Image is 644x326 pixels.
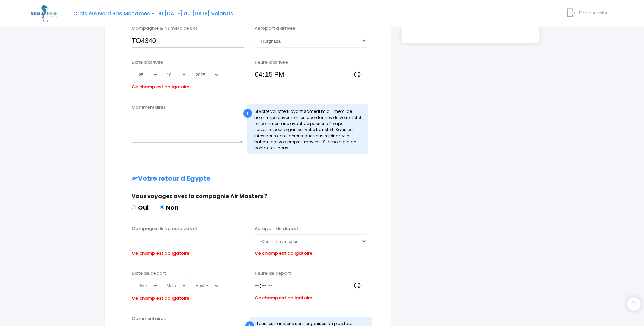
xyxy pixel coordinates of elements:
input: Oui [132,205,136,209]
span: Vous voyagez avec la compagnie Air Masters ? [132,192,267,200]
label: Ce champ est obligatoire. [132,82,190,90]
label: Heure d'arrivée [255,59,288,66]
label: Ce champ est obligatoire. [132,248,190,257]
label: Aéroport de départ [255,225,298,232]
div: Si votre vol atterri avant samedi midi : merci de noter impérativement les coordonnés de votre hô... [247,104,368,154]
h2: Votre retour d'Egypte [118,175,377,183]
input: Non [160,205,164,209]
label: Ce champ est obligatoire. [255,248,313,257]
div: ! [243,109,252,118]
label: Commentaires [132,104,166,111]
span: Croisière Nord Ras Mohamed - Du [DATE] au [DATE] Volantis [73,10,233,17]
label: Oui [132,203,149,212]
label: Ce champ est obligatoire. [255,292,313,301]
label: Commentaires [132,315,166,322]
label: Heure de départ [255,270,291,277]
label: Compagnie & Numéro de vol [132,225,197,232]
label: Date de départ [132,270,166,277]
label: Compagnie & Numéro de vol [132,25,197,32]
label: Non [160,203,179,212]
label: Date d'arrivée [132,59,163,66]
label: Ce champ est obligatoire. [132,293,190,302]
label: Aéroport d'arrivée [255,25,295,32]
span: Déconnexion [579,9,609,16]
